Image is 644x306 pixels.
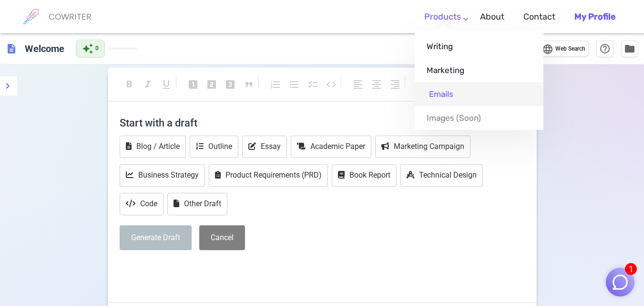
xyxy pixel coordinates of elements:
span: checklist [307,79,318,90]
span: auto_awesome [82,43,93,54]
h4: Start with a draft [120,111,525,134]
a: About [480,3,504,31]
a: Products [424,3,461,31]
button: Help & Shortcuts [596,40,613,57]
b: My Profile [574,11,615,22]
span: description [6,43,17,54]
span: help_outline [599,43,611,54]
span: format_align_left [352,79,364,90]
span: looks_two [206,79,217,90]
h6: Click to edit title [21,39,68,58]
button: Business Strategy [120,164,205,187]
button: Generate Draft [120,225,192,251]
button: Product Requirements (PRD) [209,164,328,187]
a: Marketing [415,58,543,82]
button: Cancel [199,225,245,251]
button: Blog / Article [120,136,186,158]
button: Book Report [332,164,397,187]
span: 1 [625,263,637,275]
button: Marketing Campaign [375,136,470,158]
span: format_align_right [389,79,401,90]
span: looks_3 [225,79,236,90]
button: 1 [606,268,634,296]
a: Writing [415,34,543,58]
img: Close chat [611,273,629,291]
button: Other Draft [167,193,227,215]
span: format_underlined [161,79,172,90]
button: Technical Design [400,164,483,187]
span: 0 [95,44,99,53]
a: My Profile [574,3,615,31]
span: language [542,43,553,55]
span: format_list_numbered [270,79,281,90]
span: format_list_bulleted [288,79,300,90]
span: code [326,79,337,90]
button: Essay [242,136,287,158]
span: format_bold [123,79,135,90]
span: folder [624,43,635,54]
span: looks_one [187,79,199,90]
button: Academic Paper [291,136,371,158]
a: Emails [415,82,543,106]
img: brand logo [19,5,43,29]
span: format_align_center [371,79,382,90]
a: Contact [523,3,555,31]
button: Code [120,193,164,215]
button: Manage Documents [621,40,638,57]
span: format_italic [142,79,153,90]
span: Web Search [555,44,585,54]
span: format_quote [243,79,255,90]
button: Outline [190,136,238,158]
h6: COWRITER [49,12,92,21]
